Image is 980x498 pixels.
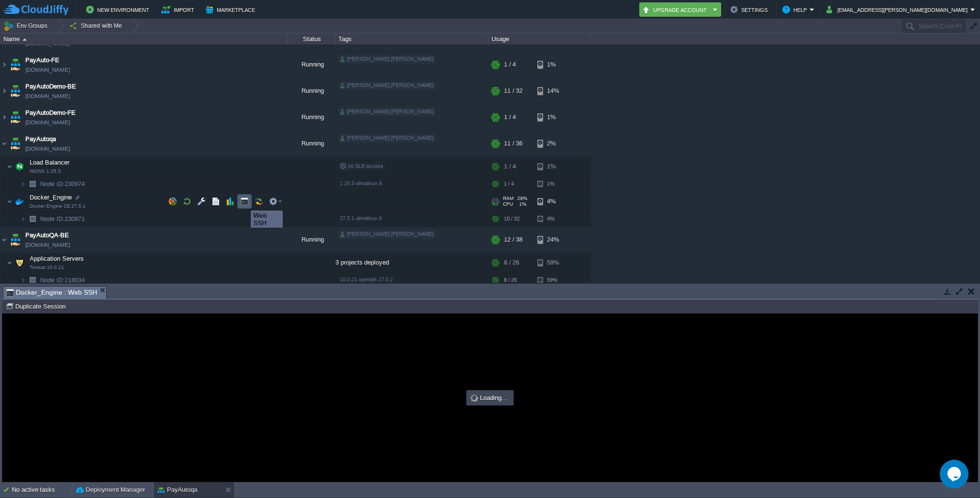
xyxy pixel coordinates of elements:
a: PayAutoQA-BE [25,231,69,240]
span: Application Servers [29,255,85,263]
button: Deployment Manager [76,485,145,495]
div: Running [288,78,335,104]
a: Application ServersTomcat 10.0.21 [29,255,85,262]
span: 1.26.3-almalinux-9 [340,180,382,186]
div: Running [288,104,335,130]
div: 1 / 4 [504,157,516,176]
span: PayAutoqa [25,134,56,144]
iframe: chat widget [940,460,970,488]
div: 8 / 26 [504,273,517,288]
div: Name [1,33,287,44]
img: AMDAwAAAACH5BAEAAAAALAAAAAABAAEAAAICRAEAOw== [7,157,12,176]
span: Node ID: [40,277,65,284]
button: Import [161,4,197,15]
span: NGINX 1.26.3 [30,168,61,174]
div: 24% [537,227,568,253]
div: 1 / 4 [504,177,514,191]
span: Load Balancer [29,158,71,166]
div: 8 / 26 [504,253,519,272]
div: 1% [537,157,568,176]
img: AMDAwAAAACH5BAEAAAAALAAAAAABAAEAAAICRAEAOw== [13,253,26,272]
img: AMDAwAAAACH5BAEAAAAALAAAAAABAAEAAAICRAEAOw== [9,131,22,156]
button: Help [782,4,810,15]
div: 11 / 32 [504,78,523,104]
div: Usage [489,33,590,44]
span: Node ID: [40,180,65,188]
div: 14% [537,78,568,104]
div: Running [288,227,335,253]
img: AMDAwAAAACH5BAEAAAAALAAAAAABAAEAAAICRAEAOw== [9,104,22,130]
button: Settings [730,4,770,15]
span: Node ID: [40,215,65,222]
div: 4% [537,211,568,226]
span: no SLB access [340,163,383,169]
a: Load BalancerNGINX 1.26.3 [29,159,71,166]
img: AMDAwAAAACH5BAEAAAAALAAAAAABAAEAAAICRAEAOw== [9,227,22,253]
img: AMDAwAAAACH5BAEAAAAALAAAAAABAAEAAAICRAEAOw== [0,131,8,156]
a: [DOMAIN_NAME] [25,144,70,154]
img: AMDAwAAAACH5BAEAAAAALAAAAAABAAEAAAICRAEAOw== [26,273,39,288]
a: PayAuto-FE [25,55,59,65]
div: Tags [336,33,488,44]
a: Node ID:230974 [39,180,86,188]
button: Env Groups [3,19,51,33]
a: [DOMAIN_NAME] [25,118,70,127]
div: 59% [537,253,568,272]
div: 11 / 36 [504,131,523,156]
div: Status [288,33,335,44]
span: CPU [503,201,513,207]
a: PayAutoDemo-FE [25,108,76,118]
a: PayAutoDemo-BE [25,82,76,91]
div: [PERSON_NAME].[PERSON_NAME] [338,230,435,239]
div: 1% [537,177,568,191]
a: [DOMAIN_NAME] [25,240,70,250]
span: 230974 [39,180,86,188]
span: 230971 [39,215,86,223]
img: AMDAwAAAACH5BAEAAAAALAAAAAABAAEAAAICRAEAOw== [26,177,39,191]
div: [PERSON_NAME].[PERSON_NAME] [338,55,435,64]
div: 10 / 32 [504,211,520,226]
div: Loading... [468,391,512,404]
div: 1 / 4 [504,52,516,77]
img: AMDAwAAAACH5BAEAAAAALAAAAAABAAEAAAICRAEAOw== [22,38,27,41]
button: New Environment [86,4,152,15]
span: Tomcat 10.0.21 [30,265,64,270]
img: AMDAwAAAACH5BAEAAAAALAAAAAABAAEAAAICRAEAOw== [9,52,22,77]
a: [DOMAIN_NAME] [25,65,70,75]
img: AMDAwAAAACH5BAEAAAAALAAAAAABAAEAAAICRAEAOw== [7,192,12,211]
img: AMDAwAAAACH5BAEAAAAALAAAAAABAAEAAAICRAEAOw== [0,104,8,130]
a: Node ID:218034 [39,276,86,284]
div: [PERSON_NAME].[PERSON_NAME] [338,81,435,90]
button: Upgrade Account [642,4,710,15]
button: Duplicate Session [6,302,68,310]
div: Web SSH [253,211,280,227]
button: PayAutoqa [157,485,198,495]
img: AMDAwAAAACH5BAEAAAAALAAAAAABAAEAAAICRAEAOw== [20,273,26,288]
img: AMDAwAAAACH5BAEAAAAALAAAAAABAAEAAAICRAEAOw== [13,157,26,176]
div: Running [288,52,335,77]
img: AMDAwAAAACH5BAEAAAAALAAAAAABAAEAAAICRAEAOw== [26,211,39,226]
img: AMDAwAAAACH5BAEAAAAALAAAAAABAAEAAAICRAEAOw== [0,227,8,253]
img: AMDAwAAAACH5BAEAAAAALAAAAAABAAEAAAICRAEAOw== [9,78,22,104]
span: 29% [517,196,527,201]
img: AMDAwAAAACH5BAEAAAAALAAAAAABAAEAAAICRAEAOw== [20,177,26,191]
span: Docker Engine CE 27.5.1 [30,203,86,209]
div: Running [288,131,335,156]
button: [EMAIL_ADDRESS][PERSON_NAME][DOMAIN_NAME] [826,4,970,15]
img: AMDAwAAAACH5BAEAAAAALAAAAAABAAEAAAICRAEAOw== [0,52,8,77]
div: 2% [537,131,568,156]
div: 1 / 4 [504,104,516,130]
div: 1% [537,52,568,77]
div: 1% [537,104,568,130]
div: 59% [537,273,568,288]
span: 1% [517,201,526,207]
span: RAM [503,196,513,201]
div: [PERSON_NAME].[PERSON_NAME] [338,108,435,116]
img: CloudJiffy [3,4,68,16]
a: Node ID:230971 [39,215,86,223]
span: 27.5.1-almalinux-9 [340,215,382,221]
span: 218034 [39,276,86,284]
